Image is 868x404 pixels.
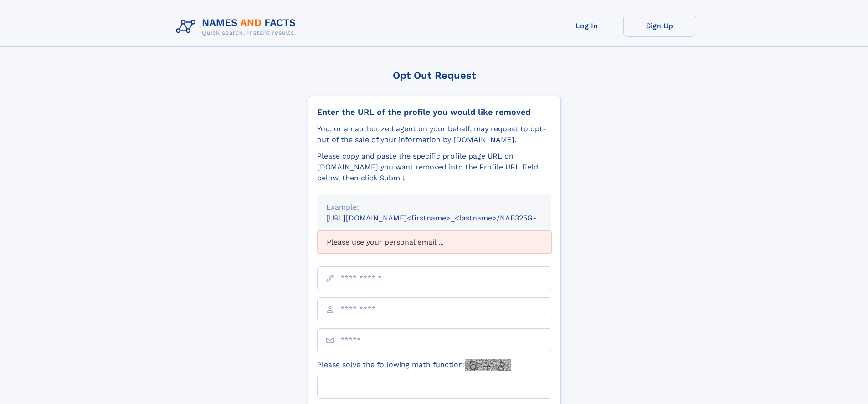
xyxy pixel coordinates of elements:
a: Sign Up [623,15,696,37]
a: Log In [550,15,623,37]
div: Opt Out Request [308,70,561,81]
div: Enter the URL of the profile you would like removed [317,107,551,117]
small: [URL][DOMAIN_NAME]<firstname>_<lastname>/NAF325G-xxxxxxxx [326,214,569,222]
img: Logo Names and Facts [172,15,303,39]
label: Please solve the following math function: [317,359,511,371]
div: Please copy and paste the specific profile page URL on [DOMAIN_NAME] you want removed into the Pr... [317,151,551,184]
div: Please use your personal email ... [317,231,551,254]
div: Example: [326,202,542,213]
div: You, or an authorized agent on your behalf, may request to opt-out of the sale of your informatio... [317,123,551,145]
